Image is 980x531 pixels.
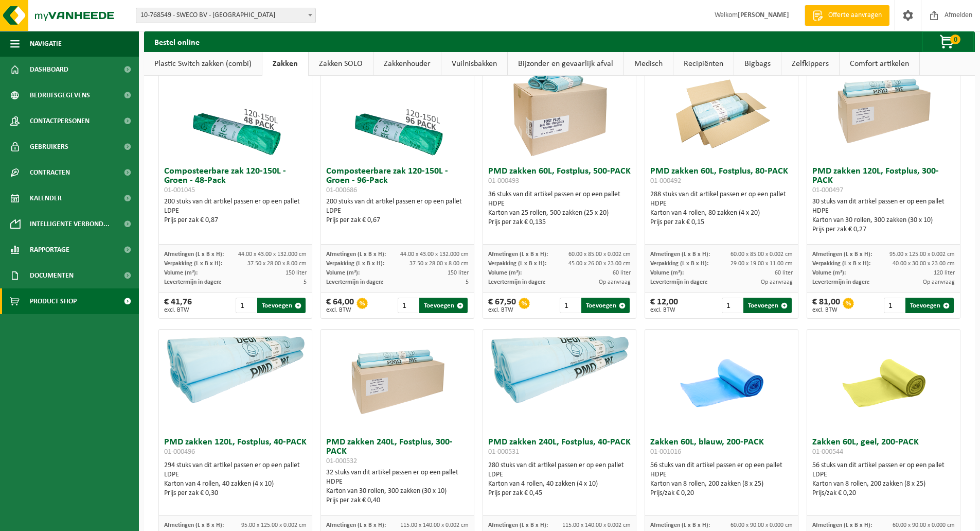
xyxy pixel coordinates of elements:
span: Levertermijn in dagen: [812,279,869,285]
div: 56 stuks van dit artikel passen er op een pallet [812,461,955,498]
div: LDPE [164,470,307,479]
span: 45.00 x 26.00 x 23.00 cm [568,261,631,267]
span: Verpakking (L x B x H): [650,261,708,267]
span: Contactpersonen [30,108,90,134]
span: Afmetingen (L x B x H): [488,251,548,258]
span: 60.00 x 85.00 x 0.002 cm [568,251,631,258]
div: Prijs per zak € 0,135 [488,218,631,227]
div: 280 stuks van dit artikel passen er op een pallet [488,461,631,498]
button: Toevoegen [743,298,792,313]
img: 01-000492 [670,59,773,162]
div: Karton van 25 rollen, 500 zakken (25 x 20) [488,209,631,218]
div: € 67,50 [488,298,516,313]
span: 60.00 x 90.00 x 0.000 cm [730,522,793,528]
div: Prijs per zak € 0,40 [326,496,469,505]
div: 56 stuks van dit artikel passen er op een pallet [650,461,793,498]
span: 10-768549 - SWECO BV - BRUSSEL [136,8,316,23]
input: 1 [236,298,257,313]
div: Prijs per zak € 0,27 [812,225,955,234]
h3: Zakken 60L, blauw, 200-PACK [650,438,793,458]
span: Levertermijn in dagen: [488,279,545,285]
span: Contracten [30,160,70,185]
button: Toevoegen [419,298,468,313]
span: Volume (m³): [812,270,846,276]
div: € 12,00 [650,298,678,313]
button: Toevoegen [905,298,954,313]
span: Afmetingen (L x B x H): [326,522,386,528]
a: Comfort artikelen [840,52,919,76]
div: Prijs/zak € 0,20 [812,489,955,498]
span: excl. BTW [650,307,678,313]
span: Afmetingen (L x B x H): [650,251,710,258]
span: 01-000531 [488,448,519,456]
img: 01-000493 [508,59,611,162]
h3: PMD zakken 120L, Fostplus, 40-PACK [164,438,307,458]
button: Toevoegen [257,298,306,313]
img: 01-000531 [483,330,636,406]
input: 1 [560,298,581,313]
span: Afmetingen (L x B x H): [650,522,710,528]
span: Op aanvraag [599,279,631,285]
div: Prijs per zak € 0,67 [326,216,469,225]
div: Prijs per zak € 0,87 [164,216,307,225]
img: 01-000544 [832,330,935,433]
div: 30 stuks van dit artikel passen er op een pallet [812,197,955,234]
button: Toevoegen [581,298,630,313]
span: excl. BTW [164,307,192,313]
div: 200 stuks van dit artikel passen er op een pallet [326,197,469,225]
div: 200 stuks van dit artikel passen er op een pallet [164,197,307,225]
div: € 41,76 [164,298,192,313]
div: LDPE [164,207,307,216]
div: HDPE [650,470,793,479]
div: Karton van 4 rollen, 40 zakken (4 x 10) [488,479,631,489]
span: Volume (m³): [488,270,522,276]
div: Prijs/zak € 0,20 [650,489,793,498]
div: LDPE [812,470,955,479]
span: 29.00 x 19.00 x 11.00 cm [730,261,793,267]
span: Dashboard [30,57,68,82]
span: 150 liter [448,270,469,276]
h3: PMD zakken 60L, Fostplus, 80-PACK [650,167,793,187]
div: 288 stuks van dit artikel passen er op een pallet [650,190,793,227]
a: Zakken SOLO [309,52,373,76]
span: 95.00 x 125.00 x 0.002 cm [241,522,307,528]
span: Afmetingen (L x B x H): [488,522,548,528]
div: Karton van 30 rollen, 300 zakken (30 x 10) [812,216,955,225]
span: Offerte aanvragen [826,10,884,21]
span: Gebruikers [30,134,68,160]
span: Afmetingen (L x B x H): [164,522,224,528]
div: € 81,00 [812,298,840,313]
span: Intelligente verbond... [30,211,110,237]
span: Volume (m³): [164,270,198,276]
span: Levertermijn in dagen: [164,279,221,285]
a: Offerte aanvragen [805,5,889,26]
span: Kalender [30,185,62,211]
h3: Zakken 60L, geel, 200-PACK [812,438,955,458]
div: Prijs per zak € 0,15 [650,218,793,227]
span: Afmetingen (L x B x H): [164,251,224,258]
span: Afmetingen (L x B x H): [812,251,872,258]
span: 37.50 x 28.00 x 8.00 cm [247,261,307,267]
a: Bijzonder en gevaarlijk afval [508,52,623,76]
span: Volume (m³): [326,270,360,276]
span: excl. BTW [812,307,840,313]
a: Medisch [624,52,673,76]
div: LDPE [326,207,469,216]
span: 01-000492 [650,177,681,185]
span: Verpakking (L x B x H): [812,261,870,267]
div: LDPE [488,470,631,479]
div: Prijs per zak € 0,45 [488,489,631,498]
span: 120 liter [934,270,955,276]
a: Plastic Switch zakken (combi) [144,52,262,76]
span: Volume (m³): [650,270,684,276]
span: 01-000544 [812,448,843,456]
img: 01-001016 [670,330,773,433]
span: 115.00 x 140.00 x 0.002 cm [400,522,469,528]
div: Karton van 8 rollen, 200 zakken (8 x 25) [812,479,955,489]
a: Vuilnisbakken [441,52,507,76]
img: 01-001045 [184,59,287,162]
div: HDPE [650,199,793,209]
span: 10-768549 - SWECO BV - BRUSSEL [136,8,315,23]
h3: PMD zakken 120L, Fostplus, 300-PACK [812,167,955,195]
a: Bigbags [734,52,781,76]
